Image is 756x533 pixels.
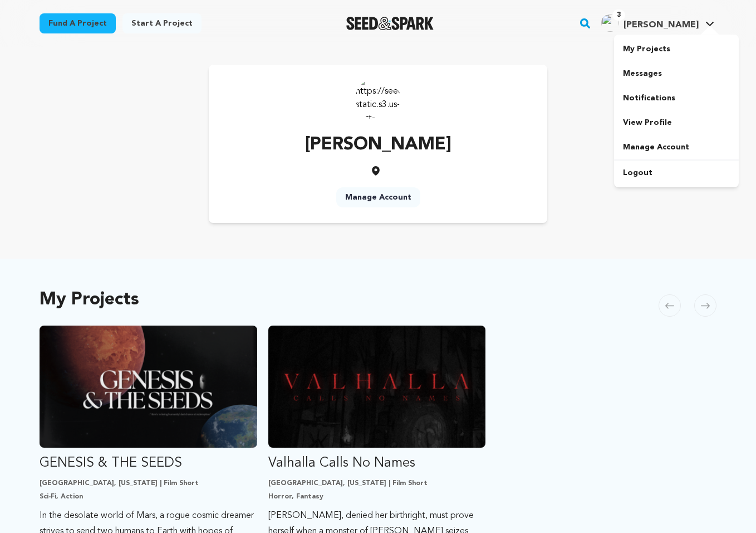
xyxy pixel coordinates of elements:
div: Guimaraes G.'s Profile [601,14,699,32]
a: Messages [614,61,739,86]
a: Start a project [122,13,202,33]
p: [GEOGRAPHIC_DATA], [US_STATE] | Film Short [268,479,486,488]
a: Logout [614,161,739,185]
a: Manage Account [336,187,420,207]
p: [PERSON_NAME] [305,132,451,158]
span: [PERSON_NAME] [624,21,699,30]
span: Guimaraes G.'s Profile [599,12,716,35]
a: Guimaraes G.'s Profile [599,12,716,32]
a: Seed&Spark Homepage [346,17,434,30]
p: Valhalla Calls No Names [268,454,486,472]
p: Sci-Fi, Action [40,492,257,501]
a: Notifications [614,86,739,110]
a: View Profile [614,110,739,135]
img: Seed&Spark Logo Dark Mode [346,17,434,30]
img: https://seedandspark-static.s3.us-east-2.amazonaws.com/images/User/002/200/930/medium/ACg8ocKNj_P... [356,76,400,120]
a: My Projects [614,37,739,61]
a: Manage Account [614,135,739,159]
p: GENESIS & THE SEEDS [40,454,257,472]
img: ACg8ocKNj_Pfx3lQtDkDCY3eTByTrr_sYX3AiSffzMBSTO8xhDxlIbY=s96-c [601,14,619,32]
a: Fund a project [40,13,116,33]
span: 3 [612,9,625,21]
p: [GEOGRAPHIC_DATA], [US_STATE] | Film Short [40,479,257,488]
h2: My Projects [40,292,139,308]
p: Horror, Fantasy [268,492,486,501]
